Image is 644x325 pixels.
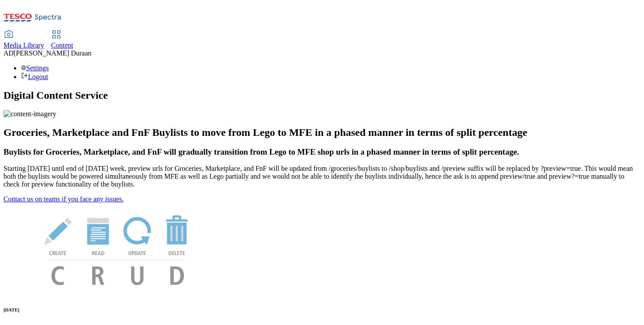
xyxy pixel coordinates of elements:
h2: Groceries, Marketplace and FnF Buylists to move from Lego to MFE in a phased manner in terms of s... [3,127,641,138]
h1: Digital Content Service [3,90,641,101]
img: News Image [3,203,231,294]
a: Settings [21,64,49,72]
span: AD [3,49,14,57]
p: Starting [DATE] until end of [DATE] week, preview urls for Groceries, Marketplace, and FnF will b... [3,165,641,188]
span: Content [51,41,73,49]
h6: [DATE] [3,307,641,312]
span: [PERSON_NAME] Duraan [14,49,91,57]
span: Media Library [3,41,44,49]
a: Content [51,31,73,49]
img: content-imagery [3,110,56,118]
a: Logout [21,73,48,80]
h3: Buylists for Groceries, Marketplace, and FnF will gradually transition from Lego to MFE shop urls... [3,147,641,157]
a: Contact us on teams if you face any issues. [3,195,124,203]
a: Media Library [3,31,44,49]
